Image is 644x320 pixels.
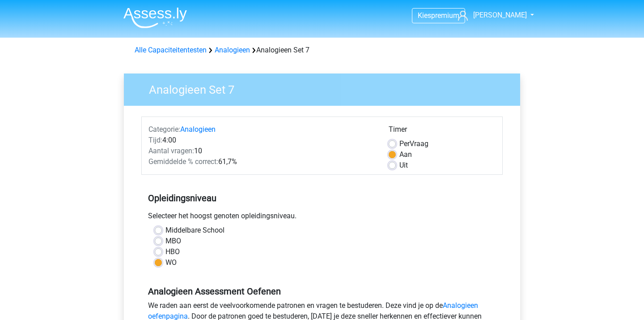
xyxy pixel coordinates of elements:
span: Categorie: [148,125,180,134]
a: Analogieen [180,125,216,134]
label: HBO [165,246,180,257]
h5: Opleidingsniveau [148,189,496,207]
a: Alle Capaciteitentesten [135,46,207,54]
label: Vraag [399,138,428,149]
span: Kies [418,11,431,20]
div: 4:00 [142,135,382,146]
label: Uit [399,160,408,171]
div: Analogieen Set 7 [131,45,513,56]
label: Middelbare School [165,225,225,236]
span: Tijd: [148,136,162,144]
label: WO [165,257,177,268]
div: 10 [142,146,382,156]
span: premium [431,11,459,20]
a: Analogieen [215,46,250,54]
img: Assessly [123,7,187,28]
span: Gemiddelde % correct: [148,157,218,166]
label: Aan [399,149,412,160]
div: 61,7% [142,156,382,167]
label: MBO [165,236,181,246]
div: Selecteer het hoogst genoten opleidingsniveau. [141,211,503,225]
span: Per [399,139,410,148]
span: [PERSON_NAME] [473,11,527,19]
h3: Analogieen Set 7 [138,79,513,97]
span: Aantal vragen: [148,147,194,155]
a: [PERSON_NAME] [454,10,528,21]
div: Timer [389,124,496,138]
h5: Analogieen Assessment Oefenen [148,286,496,297]
a: Kiespremium [412,9,465,22]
